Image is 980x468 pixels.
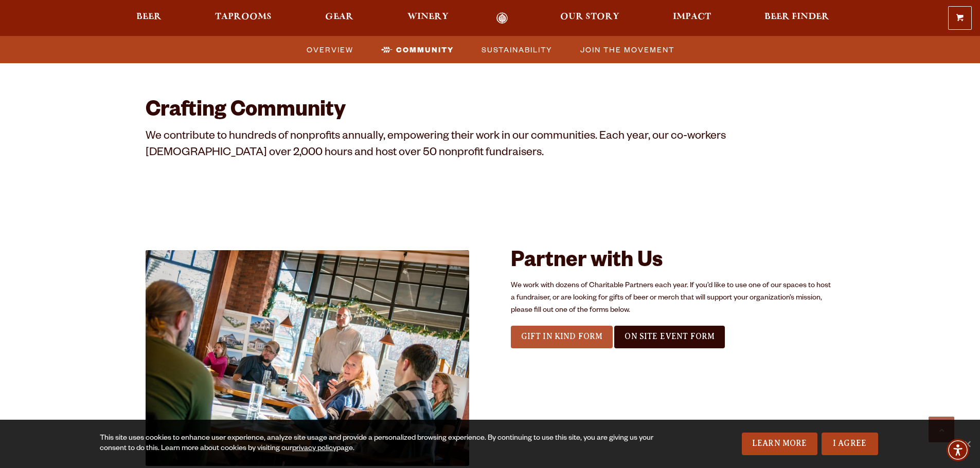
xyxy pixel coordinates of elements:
div: Accessibility Menu [947,439,969,461]
span: Beer [136,13,162,21]
a: Gear [318,12,360,24]
a: Taprooms [208,12,278,24]
span: Winery [407,13,449,21]
span: Our Story [560,13,619,21]
a: Odell Home [483,12,522,24]
a: Scroll to top [929,417,954,442]
a: Overview [300,42,359,57]
span: Gear [325,13,353,21]
span: Sustainability [482,42,553,57]
span: Taprooms [215,13,272,21]
a: Community [375,42,459,57]
span: Community [396,42,454,57]
span: Beer Finder [764,13,829,21]
a: Beer Finder [758,12,836,24]
a: I Agree [822,433,878,455]
a: Learn More [742,433,817,455]
a: Our Story [554,12,626,24]
img: House Beer Built [146,250,470,466]
a: Beer [130,12,168,24]
a: Impact [666,12,718,24]
a: Winery [401,12,455,24]
h2: Crafting Community [146,100,835,124]
p: We contribute to hundreds of nonprofits annually, empowering their work in our communities. Each ... [146,129,835,162]
a: Join the Movement [574,42,680,57]
a: Sustainability [475,42,558,57]
span: Gift In Kind Form [521,332,603,341]
a: Gift In Kind Form [511,326,613,348]
h2: Partner with Us [511,250,835,275]
span: Overview [307,42,353,57]
span: On Site Event Form [625,332,715,341]
p: We work with dozens of Charitable Partners each year. If you’d like to use one of our spaces to h... [511,280,835,317]
a: On Site Event Form [614,326,725,348]
div: This site uses cookies to enhance user experience, analyze site usage and provide a personalized ... [100,434,657,454]
a: privacy policy [292,445,336,453]
span: Impact [673,13,711,21]
span: Join the Movement [580,42,674,57]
